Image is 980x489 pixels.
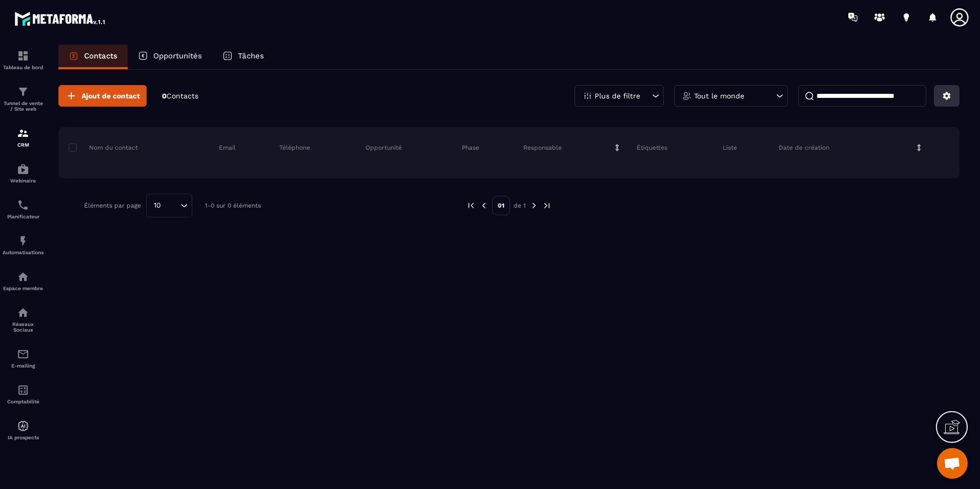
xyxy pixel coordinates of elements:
[17,127,29,139] img: formation
[84,51,117,60] p: Contacts
[3,155,44,191] a: automationsautomationsWebinaire
[3,363,44,369] p: E-mailing
[3,376,44,412] a: accountantaccountantComptabilité
[153,51,202,60] p: Opportunités
[3,321,44,333] p: Réseaux Sociaux
[3,119,44,155] a: formationformationCRM
[595,92,640,99] p: Plus de filtre
[3,214,44,219] p: Planificateur
[279,144,310,152] p: Téléphone
[3,227,44,263] a: automationsautomationsAutomatisations
[3,191,44,227] a: schedulerschedulerPlanificateur
[17,86,29,98] img: formation
[462,144,479,152] p: Phase
[3,340,44,376] a: emailemailE-mailing
[84,202,141,209] p: Éléments par page
[3,142,44,148] p: CRM
[17,384,29,396] img: accountant
[694,92,744,99] p: Tout le monde
[238,51,264,60] p: Tâches
[128,45,212,69] a: Opportunités
[165,200,178,211] input: Search for option
[779,144,829,152] p: Date de création
[212,45,274,69] a: Tâches
[492,196,510,215] p: 01
[479,201,488,210] img: prev
[937,448,968,479] a: Ouvrir le chat
[14,9,107,28] img: logo
[3,42,44,78] a: formationformationTableau de bord
[3,299,44,340] a: social-networksocial-networkRéseaux Sociaux
[17,199,29,211] img: scheduler
[17,420,29,432] img: automations
[529,201,539,210] img: next
[17,163,29,175] img: automations
[205,202,261,209] p: 1-0 sur 0 éléments
[637,144,667,152] p: Étiquettes
[3,250,44,255] p: Automatisations
[146,194,192,217] div: Search for option
[3,100,44,112] p: Tunnel de vente / Site web
[69,144,138,152] p: Nom du contact
[219,144,236,152] p: Email
[17,235,29,247] img: automations
[3,435,44,440] p: IA prospects
[162,91,198,101] p: 0
[3,286,44,291] p: Espace membre
[3,263,44,299] a: automationsautomationsEspace membre
[81,91,140,101] span: Ajout de contact
[58,85,147,107] button: Ajout de contact
[150,200,165,211] span: 10
[3,178,44,184] p: Webinaire
[723,144,737,152] p: Liste
[17,348,29,360] img: email
[523,144,562,152] p: Responsable
[58,45,128,69] a: Contacts
[167,92,198,100] span: Contacts
[542,201,552,210] img: next
[17,271,29,283] img: automations
[466,201,476,210] img: prev
[365,144,402,152] p: Opportunité
[17,307,29,319] img: social-network
[514,201,526,210] p: de 1
[17,50,29,62] img: formation
[3,65,44,70] p: Tableau de bord
[3,78,44,119] a: formationformationTunnel de vente / Site web
[3,399,44,404] p: Comptabilité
